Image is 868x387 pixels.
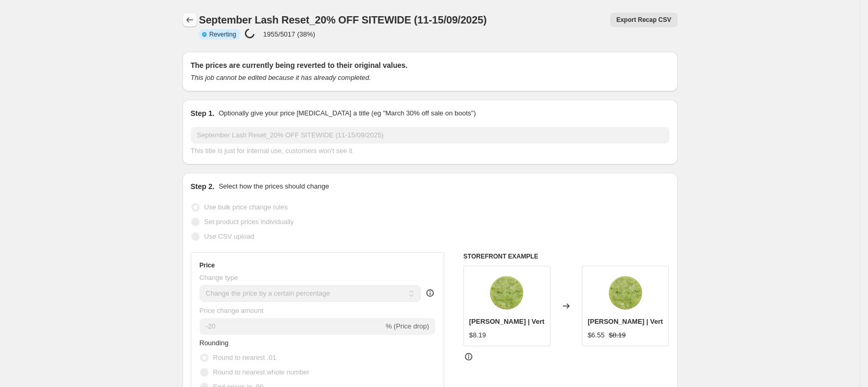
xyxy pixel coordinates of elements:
p: 1955/5017 (38%) [263,30,315,38]
span: Price change amount [200,307,264,314]
h2: Step 2. [191,181,215,192]
span: Round to nearest .01 [213,354,276,361]
span: [PERSON_NAME] | Vert [588,318,663,325]
span: Use bulk price change rules [204,203,288,211]
img: green-marble-jade-stone_501461df-42d3-48d5-a29c-df95ff4b407f_80x.jpg [486,272,528,313]
span: Change type [200,274,238,282]
strike: $8.19 [609,330,626,341]
div: help [425,288,435,298]
span: Use CSV upload [204,232,254,240]
h2: Step 1. [191,108,215,119]
span: Rounding [200,339,229,347]
button: Price change jobs [182,13,197,27]
span: Round to nearest whole number [213,368,310,376]
input: -15 [200,318,384,335]
span: % (Price drop) [386,322,429,330]
h6: STOREFRONT EXAMPLE [463,252,669,261]
h2: The prices are currently being reverted to their original values. [191,60,669,71]
div: $6.55 [588,330,605,341]
button: Export Recap CSV [610,13,677,27]
p: Optionally give your price [MEDICAL_DATA] a title (eg "March 30% off sale on boots") [218,108,475,119]
h3: Price [200,261,215,269]
p: Select how the prices should change [218,181,329,192]
span: Export Recap CSV [616,16,671,24]
span: This title is just for internal use, customers won't see it [191,147,352,155]
span: Set product prices individually [204,218,294,226]
span: September Lash Reset_20% OFF SITEWIDE (11-15/09/2025) [199,14,487,26]
div: $8.19 [469,330,486,341]
img: green-marble-jade-stone_501461df-42d3-48d5-a29c-df95ff4b407f_80x.jpg [605,272,646,313]
i: This job cannot be edited because it has already completed. [191,74,371,81]
span: Reverting [210,30,236,39]
span: [PERSON_NAME] | Vert [469,318,545,325]
input: 30% off holiday sale [191,127,669,144]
